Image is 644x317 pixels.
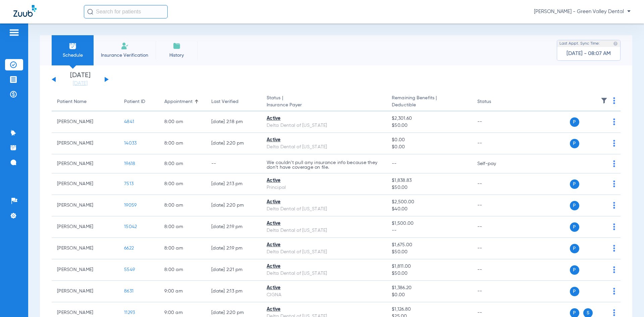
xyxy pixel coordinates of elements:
[124,141,137,146] span: 14033
[392,249,466,256] span: $50.00
[267,137,381,144] div: Active
[472,281,517,302] td: --
[392,122,466,129] span: $50.00
[392,284,466,292] span: $1,386.20
[613,223,615,230] img: group-dot-blue.svg
[60,80,100,87] a: [DATE]
[159,195,206,216] td: 8:00 AM
[267,242,381,249] div: Active
[13,5,37,17] img: Zuub Logo
[159,154,206,173] td: 8:00 AM
[57,52,89,59] span: Schedule
[472,133,517,154] td: --
[161,52,193,59] span: History
[570,265,579,275] span: P
[267,263,381,270] div: Active
[124,203,137,208] span: 19059
[159,259,206,281] td: 8:00 AM
[159,111,206,133] td: 8:00 AM
[613,140,615,147] img: group-dot-blue.svg
[392,220,466,227] span: $1,500.00
[124,289,133,294] span: 8631
[567,50,611,57] span: [DATE] - 08:07 AM
[261,93,386,111] th: Status |
[124,224,137,229] span: 15042
[613,202,615,209] img: group-dot-blue.svg
[534,8,631,15] span: [PERSON_NAME] - Green Valley Dental
[206,281,261,302] td: [DATE] 2:13 PM
[159,173,206,195] td: 8:00 AM
[392,177,466,184] span: $1,838.83
[52,259,119,281] td: [PERSON_NAME]
[206,259,261,281] td: [DATE] 2:21 PM
[392,115,466,122] span: $2,301.60
[206,216,261,238] td: [DATE] 2:19 PM
[267,292,381,299] div: CIGNA
[392,144,466,151] span: $0.00
[52,238,119,259] td: [PERSON_NAME]
[613,41,618,46] img: last sync help info
[267,220,381,227] div: Active
[392,306,466,313] span: $1,126.80
[206,154,261,173] td: --
[392,270,466,277] span: $50.00
[267,184,381,191] div: Principal
[570,117,579,127] span: P
[159,238,206,259] td: 8:00 AM
[613,266,615,273] img: group-dot-blue.svg
[472,154,517,173] td: Self-pay
[472,111,517,133] td: --
[164,98,193,105] div: Appointment
[392,199,466,206] span: $2,500.00
[267,122,381,129] div: Delta Dental of [US_STATE]
[9,29,19,37] img: hamburger-icon
[472,173,517,195] td: --
[206,238,261,259] td: [DATE] 2:19 PM
[57,98,113,105] div: Patient Name
[613,97,615,104] img: group-dot-blue.svg
[124,98,154,105] div: Patient ID
[206,133,261,154] td: [DATE] 2:20 PM
[392,242,466,249] span: $1,675.00
[392,184,466,191] span: $50.00
[472,93,517,111] th: Status
[392,227,466,234] span: --
[392,137,466,144] span: $0.00
[267,199,381,206] div: Active
[206,195,261,216] td: [DATE] 2:20 PM
[613,180,615,187] img: group-dot-blue.svg
[159,281,206,302] td: 9:00 AM
[472,216,517,238] td: --
[69,42,77,50] img: Schedule
[57,98,87,105] div: Patient Name
[392,292,466,299] span: $0.00
[267,177,381,184] div: Active
[206,111,261,133] td: [DATE] 2:18 PM
[52,111,119,133] td: [PERSON_NAME]
[164,98,201,105] div: Appointment
[60,72,100,87] li: [DATE]
[267,249,381,256] div: Delta Dental of [US_STATE]
[392,161,397,166] span: --
[173,42,181,50] img: History
[386,93,472,111] th: Remaining Benefits |
[267,270,381,277] div: Delta Dental of [US_STATE]
[124,119,134,124] span: 4841
[267,115,381,122] div: Active
[472,238,517,259] td: --
[52,216,119,238] td: [PERSON_NAME]
[99,52,151,59] span: Insurance Verification
[267,160,381,170] p: We couldn’t pull any insurance info because they don’t have coverage on file.
[211,98,238,105] div: Last Verified
[392,206,466,213] span: $40.00
[87,9,93,15] img: Search Icon
[124,98,145,105] div: Patient ID
[570,179,579,189] span: P
[84,5,168,18] input: Search for patients
[559,40,600,47] span: Last Appt. Sync Time:
[392,102,466,109] span: Deductible
[121,42,129,50] img: Manual Insurance Verification
[267,102,381,109] span: Insurance Payer
[124,161,135,166] span: 19618
[159,216,206,238] td: 8:00 AM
